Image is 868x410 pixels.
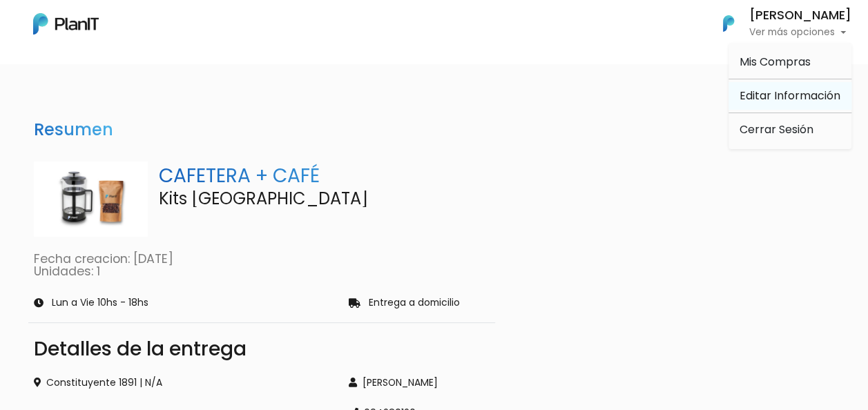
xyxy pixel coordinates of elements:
a: Cerrar Sesión [729,116,851,144]
a: Mis Compras [729,48,851,76]
img: DA94E2CF-B819-43A9-ABEE-A867DEA1475D.jpeg [34,162,148,237]
img: PlanIt Logo [713,8,744,39]
img: PlanIt Logo [33,13,99,35]
p: Fecha creacion: [DATE] [34,253,490,266]
div: Detalles de la entrega [34,340,490,359]
p: Lun a Vie 10hs - 18hs [52,298,148,308]
div: Constituyente 1891 | N/A [34,375,332,390]
span: Mis Compras [740,54,811,70]
p: CAFETERA + CAFÉ [159,162,490,191]
div: ¿Necesitás ayuda? [71,13,199,40]
h6: [PERSON_NAME] [749,10,851,22]
a: Unidades: 1 [34,263,100,280]
a: Editar Información [729,82,851,110]
p: Entrega a domicilio [369,298,460,308]
div: [PERSON_NAME] [349,375,490,390]
h3: Resumen [28,115,119,146]
button: PlanIt Logo [PERSON_NAME] Ver más opciones [705,6,851,41]
p: Kits [GEOGRAPHIC_DATA] [159,191,490,207]
p: Ver más opciones [749,28,851,37]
